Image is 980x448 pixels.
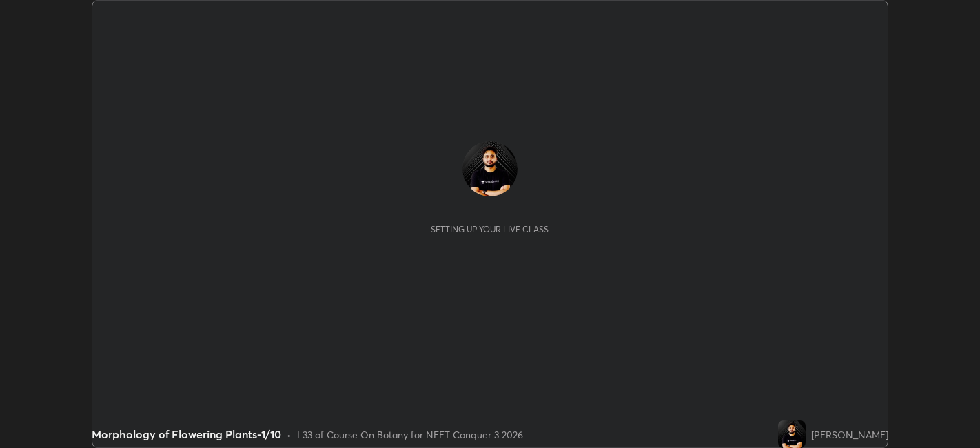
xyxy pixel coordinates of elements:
[287,427,292,442] div: •
[811,427,888,442] div: [PERSON_NAME]
[778,420,806,448] img: fa5fc362979349eaa8f013e5e62933dd.jpg
[297,427,523,442] div: L33 of Course On Botany for NEET Conquer 3 2026
[431,224,549,234] div: Setting up your live class
[92,426,281,442] div: Morphology of Flowering Plants-1/10
[462,141,518,196] img: fa5fc362979349eaa8f013e5e62933dd.jpg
